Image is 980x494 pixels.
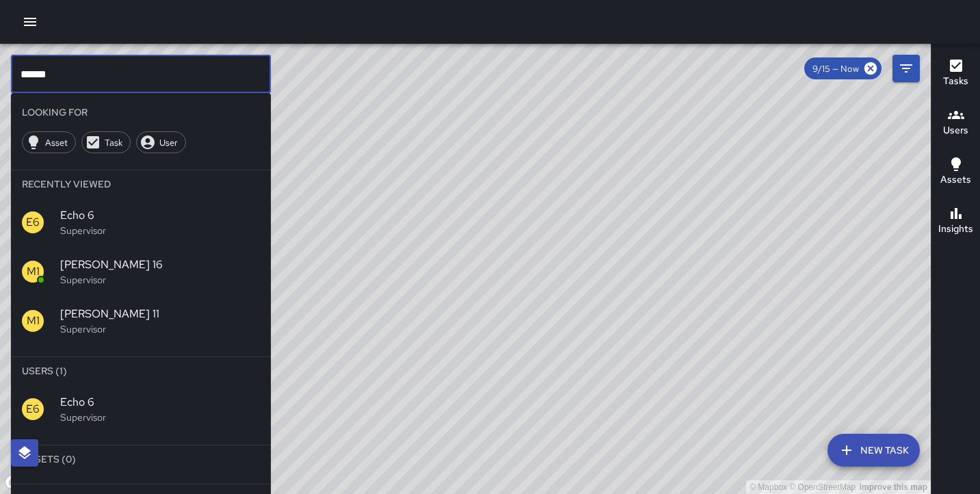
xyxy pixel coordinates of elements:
[931,197,980,246] button: Insights
[11,170,271,198] li: Recently Viewed
[938,222,973,237] h6: Insights
[38,137,75,148] span: Asset
[60,394,260,411] span: Echo 6
[81,131,131,153] div: Task
[26,401,40,417] p: E6
[804,63,867,75] span: 9/15 — Now
[60,322,260,336] p: Supervisor
[60,411,260,424] p: Supervisor
[27,263,40,280] p: M1
[827,434,920,467] button: New Task
[943,74,968,89] h6: Tasks
[804,57,882,79] div: 9/15 — Now
[931,99,980,148] button: Users
[60,207,260,224] span: Echo 6
[931,49,980,99] button: Tasks
[943,123,968,138] h6: Users
[26,214,40,231] p: E6
[11,296,271,346] div: M1[PERSON_NAME] 11Supervisor
[931,148,980,197] button: Assets
[11,357,271,385] li: Users (1)
[27,313,40,329] p: M1
[152,137,185,148] span: User
[11,247,271,296] div: M1[PERSON_NAME] 16Supervisor
[892,55,920,82] button: Filters
[22,131,76,153] div: Asset
[11,385,271,434] div: E6Echo 6Supervisor
[60,224,260,237] p: Supervisor
[60,257,260,273] span: [PERSON_NAME] 16
[11,198,271,247] div: E6Echo 6Supervisor
[11,99,271,126] li: Looking For
[940,172,971,187] h6: Assets
[136,131,186,153] div: User
[11,445,271,473] li: Assets (0)
[97,137,130,148] span: Task
[60,306,260,322] span: [PERSON_NAME] 11
[60,273,260,287] p: Supervisor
